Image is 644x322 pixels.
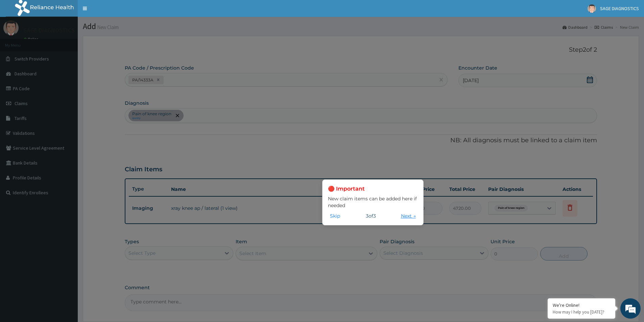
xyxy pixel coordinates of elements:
[366,213,376,219] span: 3 of 3
[35,38,114,47] div: Chat with us now
[328,185,418,193] h3: 🔴 Important
[3,184,129,208] textarea: Type your message and hit 'Enter'
[553,302,610,308] div: We're Online!
[111,3,127,20] div: Minimize live chat window
[39,85,93,153] span: We're online!
[328,212,342,220] button: Skip
[600,5,639,11] span: SAGE DIAGNOSTICS
[399,212,418,220] button: Next →
[13,34,27,51] img: d_794563401_company_1708531726252_794563401
[328,195,418,209] p: New claim items can be added here if needed
[588,4,596,13] img: User Image
[553,309,610,315] p: How may I help you today?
